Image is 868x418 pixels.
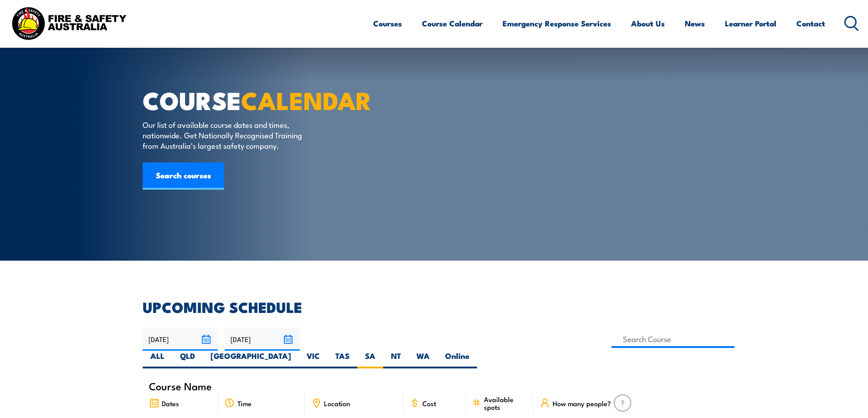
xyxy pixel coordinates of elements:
[409,351,437,368] label: WA
[143,162,224,190] a: Search courses
[796,11,825,35] a: Contact
[149,382,212,390] span: Course Name
[143,119,309,151] p: Our list of available course dates and times, nationwide. Get Nationally Recognised Training from...
[631,11,665,35] a: About Us
[611,330,735,348] input: Search Course
[324,399,350,407] span: Location
[357,351,383,368] label: SA
[373,11,402,35] a: Courses
[328,351,357,368] label: TAS
[172,351,203,368] label: QLD
[237,399,252,407] span: Time
[203,351,299,368] label: [GEOGRAPHIC_DATA]
[685,11,705,35] a: News
[422,11,483,35] a: Course Calendar
[299,351,328,368] label: VIC
[725,11,776,35] a: Learner Portal
[143,300,726,313] h2: UPCOMING SCHEDULE
[383,351,409,368] label: NT
[225,327,300,351] input: To date
[143,351,172,368] label: ALL
[143,89,368,111] h1: COURSE
[503,11,611,35] a: Emergency Response Services
[162,399,179,407] span: Dates
[422,399,436,407] span: Cost
[241,81,372,118] strong: CALENDAR
[143,327,218,351] input: From date
[553,399,611,407] span: How many people?
[484,395,527,411] span: Available spots
[437,351,477,368] label: Online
